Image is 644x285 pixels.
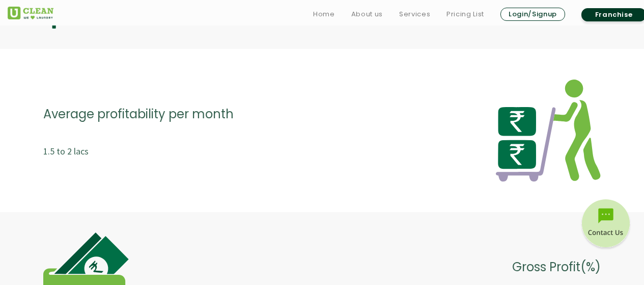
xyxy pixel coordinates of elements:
a: About us [351,8,383,20]
img: UClean Laundry and Dry Cleaning [8,7,53,19]
p: 1.5 to 2 lacs [43,142,234,161]
p: Average profitability per month [43,101,234,127]
a: Services [399,8,430,20]
a: Home [313,8,335,20]
img: contact-btn [580,199,631,250]
a: Pricing List [446,8,484,20]
p: Gross Profit(%) [512,254,601,280]
a: Login/Signup [500,8,565,21]
img: investment-img [496,80,601,182]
